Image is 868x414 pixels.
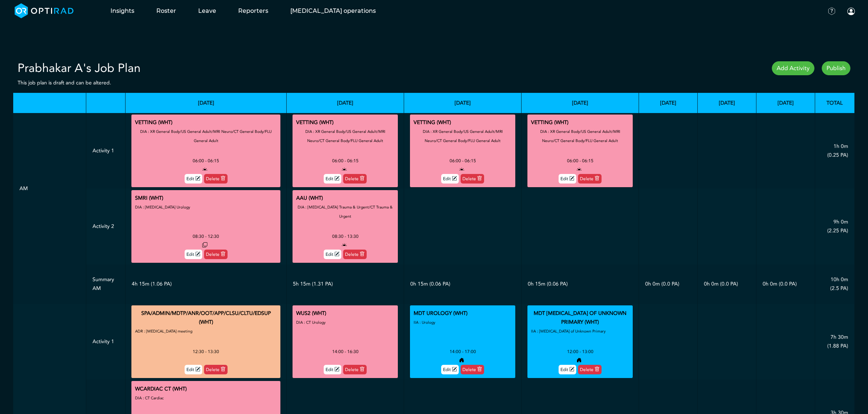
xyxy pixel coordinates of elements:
[540,129,620,144] small: DIA : XR General Body/US General Adult/MRI Neuro/CT General Body/FLU General Adult
[756,93,815,113] th: [DATE]
[296,320,326,325] small: DIA : CT Urology
[332,347,359,356] div: 14:00 - 16:30
[567,347,593,356] div: 12:00 - 13:00
[18,79,111,86] small: This job plan is draft and can be altered.
[522,264,639,304] td: 0h 15m (0.06 PA)
[639,93,697,113] th: [DATE]
[86,264,125,304] td: Summary AM
[18,61,570,75] h2: Prabhakar A's Job Plan
[86,113,125,189] td: Activity 1
[332,156,359,165] div: 06:00 - 06:15
[404,264,522,304] td: 0h 15m (0.06 PA)
[86,304,125,379] td: Activity 1
[340,241,348,248] i: open to allocation
[201,166,209,173] i: open to allocation
[140,129,272,144] small: DIA : XR General Body/US General Adult/MRI Neuro/CT General Body/FLU General Adult
[815,189,854,264] td: 9h 0m (2.25 PA)
[522,93,639,113] th: [DATE]
[567,156,593,165] div: 06:00 - 06:15
[772,61,814,75] a: Add Activity
[340,166,348,173] i: open to allocation
[458,357,466,364] i: working from home
[531,309,629,327] div: MDT [MEDICAL_DATA] OF UNKNOWN PRIMARY (WHT)
[697,264,756,304] td: 0h 0m (0.0 PA)
[15,3,74,18] img: brand-opti-rad-logos-blue-and-white-d2f68631ba2948856bd03f2d395fb146ddc8fb01b4b6e9315ea85fa773367...
[305,129,385,144] small: DIA : XR General Body/US General Adult/MRI Neuro/CT General Body/FLU General Adult
[13,113,86,264] td: AM
[135,204,190,210] small: DIA : [MEDICAL_DATA] Urology
[298,204,393,219] small: DIA : [MEDICAL_DATA] Trauma & Urgent/CT Trauma & Urgent
[404,93,522,113] th: [DATE]
[135,309,277,327] div: SPA/ADMIN/MDTP/ANR/OOT/APP/CLSU/CLTU/EDSUP (WHT)
[450,156,476,165] div: 06:00 - 06:15
[531,328,606,334] small: IIA : [MEDICAL_DATA] of Unknown Primary
[296,118,334,127] div: VETTING (WHT)
[815,113,854,189] td: 1h 0m (0.25 PA)
[135,194,163,203] div: SMRI (WHT)
[125,93,286,113] th: [DATE]
[135,395,164,401] small: DIA : CT Cardiac
[201,241,209,248] i: shadowed in: AAU FILLER
[531,118,569,127] div: VETTING (WHT)
[125,264,286,304] td: 4h 15m (1.06 PA)
[296,194,323,203] div: AAU (WHT)
[756,264,815,304] td: 0h 0m (0.0 PA)
[815,304,854,379] td: 7h 30m (1.88 PA)
[458,166,466,173] i: open to allocation
[575,166,583,173] i: open to allocation
[135,328,192,334] small: ADR : [MEDICAL_DATA] meeting
[287,264,404,304] td: 5h 15m (1.31 PA)
[414,309,468,318] div: MDT UROLOGY (WHT)
[193,347,219,356] div: 12:30 - 13:30
[414,320,435,325] small: IIA : Urology
[815,93,854,113] th: Total
[815,264,854,304] td: 10h 0m (2.5 PA)
[575,357,583,364] i: working from home
[193,232,219,241] div: 08:30 - 12:30
[193,156,219,165] div: 06:00 - 06:15
[332,232,359,241] div: 08:30 - 13:30
[450,347,476,356] div: 14:00 - 17:00
[822,61,850,75] a: Publish
[135,118,172,127] div: VETTING (WHT)
[86,189,125,264] td: Activity 2
[414,118,451,127] div: VETTING (WHT)
[135,385,187,393] div: WCARDIAC CT (WHT)
[423,129,503,144] small: DIA : XR General Body/US General Adult/MRI Neuro/CT General Body/FLU General Adult
[639,264,697,304] td: 0h 0m (0.0 PA)
[697,93,756,113] th: [DATE]
[296,309,326,318] div: WUS2 (WHT)
[287,93,404,113] th: [DATE]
